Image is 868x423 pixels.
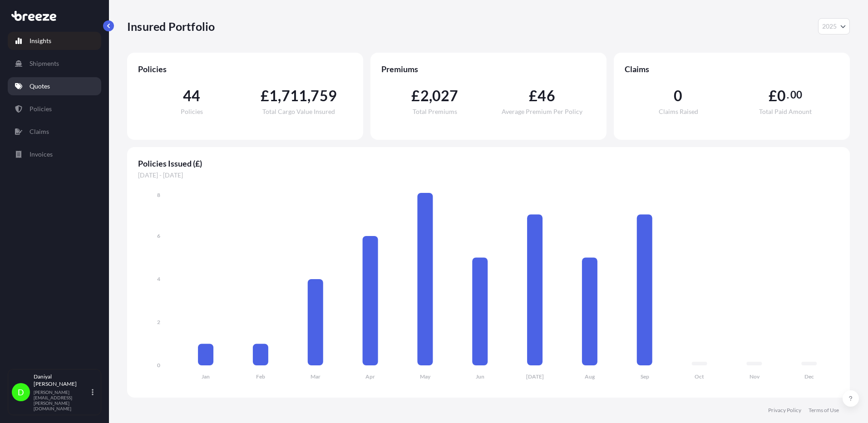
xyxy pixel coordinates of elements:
[157,232,160,239] tspan: 6
[429,89,432,103] span: ,
[278,89,281,103] span: ,
[625,64,839,74] span: Claims
[8,123,101,141] a: Claims
[413,108,457,115] span: Total Premiums
[256,373,265,380] tspan: Feb
[502,108,582,115] span: Average Premium Per Policy
[790,91,802,98] span: 00
[181,108,203,115] span: Policies
[750,373,760,380] tspan: Nov
[262,108,335,115] span: Total Cargo Value Insured
[8,32,101,50] a: Insights
[822,22,837,31] span: 2025
[8,77,101,95] a: Quotes
[311,89,337,103] span: 759
[777,89,786,103] span: 0
[420,373,431,380] tspan: May
[281,89,308,103] span: 711
[526,373,544,380] tspan: [DATE]
[8,145,101,163] a: Invoices
[183,89,200,103] span: 44
[365,373,375,380] tspan: Apr
[381,64,596,74] span: Premiums
[138,158,839,169] span: Policies Issued (£)
[127,19,215,34] p: Insured Portfolio
[659,108,698,115] span: Claims Raised
[34,373,90,388] p: Daniyal [PERSON_NAME]
[476,373,484,380] tspan: Jun
[138,171,839,180] span: [DATE] - [DATE]
[8,100,101,118] a: Policies
[674,89,682,103] span: 0
[529,89,538,103] span: £
[157,192,160,198] tspan: 8
[420,89,429,103] span: 2
[30,82,50,91] p: Quotes
[769,89,777,103] span: £
[157,362,160,369] tspan: 0
[30,36,51,45] p: Insights
[695,373,704,380] tspan: Oct
[809,407,839,414] a: Terms of Use
[804,373,814,380] tspan: Dec
[157,319,160,325] tspan: 2
[202,373,210,380] tspan: Jan
[30,59,59,68] p: Shipments
[30,150,53,159] p: Invoices
[30,127,49,136] p: Claims
[311,373,321,380] tspan: Mar
[411,89,420,103] span: £
[768,407,801,414] a: Privacy Policy
[261,89,269,103] span: £
[138,64,352,74] span: Policies
[585,373,595,380] tspan: Aug
[34,389,90,411] p: [PERSON_NAME][EMAIL_ADDRESS][PERSON_NAME][DOMAIN_NAME]
[269,89,278,103] span: 1
[759,108,812,115] span: Total Paid Amount
[18,388,24,397] span: D
[538,89,555,103] span: 46
[641,373,649,380] tspan: Sep
[432,89,459,103] span: 027
[818,18,850,34] button: Year Selector
[787,91,789,98] span: .
[8,54,101,73] a: Shipments
[30,104,52,113] p: Policies
[307,89,311,103] span: ,
[157,275,160,282] tspan: 4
